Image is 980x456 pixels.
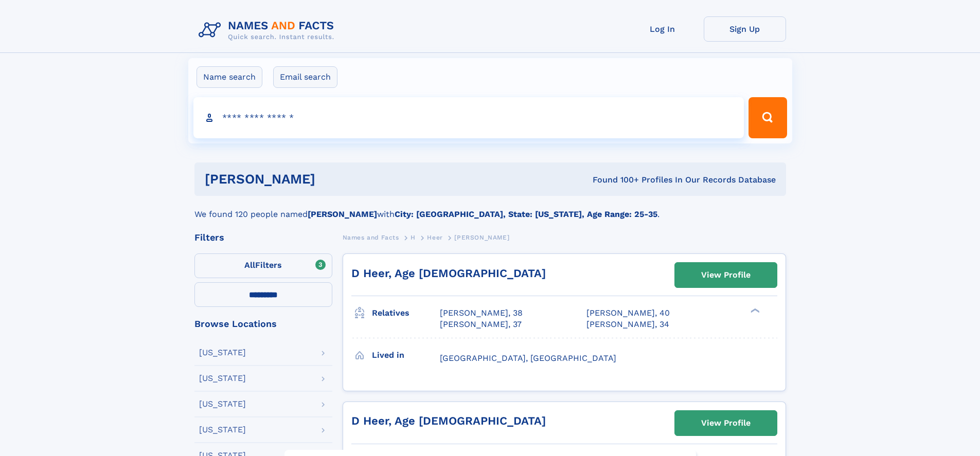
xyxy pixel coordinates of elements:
[273,66,337,88] label: Email search
[199,374,246,382] div: [US_STATE]
[199,349,246,357] div: [US_STATE]
[440,307,523,319] a: [PERSON_NAME], 38
[193,97,744,138] input: search input
[440,353,616,363] span: [GEOGRAPHIC_DATA], [GEOGRAPHIC_DATA]
[194,319,332,329] div: Browse Locations
[411,231,416,244] a: H
[675,263,777,287] a: View Profile
[199,426,246,434] div: [US_STATE]
[586,319,669,330] a: [PERSON_NAME], 34
[372,304,440,322] h3: Relatives
[244,260,255,270] span: All
[454,234,509,241] span: [PERSON_NAME]
[454,174,776,186] div: Found 100+ Profiles In Our Records Database
[704,16,786,42] a: Sign Up
[194,253,332,278] label: Filters
[194,233,332,242] div: Filters
[194,196,786,221] div: We found 120 people named with .
[440,319,522,330] a: [PERSON_NAME], 37
[351,414,546,427] a: D Heer, Age [DEMOGRAPHIC_DATA]
[427,231,442,244] a: Heer
[748,307,760,314] div: ❯
[205,173,454,186] h1: [PERSON_NAME]
[427,234,442,241] span: Heer
[675,411,777,435] a: View Profile
[372,346,440,364] h3: Lived in
[351,267,546,280] a: D Heer, Age [DEMOGRAPHIC_DATA]
[701,263,751,287] div: View Profile
[749,97,787,138] button: Search Button
[701,411,751,435] div: View Profile
[199,400,246,408] div: [US_STATE]
[194,16,343,44] img: Logo Names and Facts
[586,307,670,319] a: [PERSON_NAME], 40
[343,231,399,244] a: Names and Facts
[621,16,704,42] a: Log In
[395,209,657,219] b: City: [GEOGRAPHIC_DATA], State: [US_STATE], Age Range: 25-35
[197,66,262,88] label: Name search
[308,209,377,219] b: [PERSON_NAME]
[411,234,416,241] span: H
